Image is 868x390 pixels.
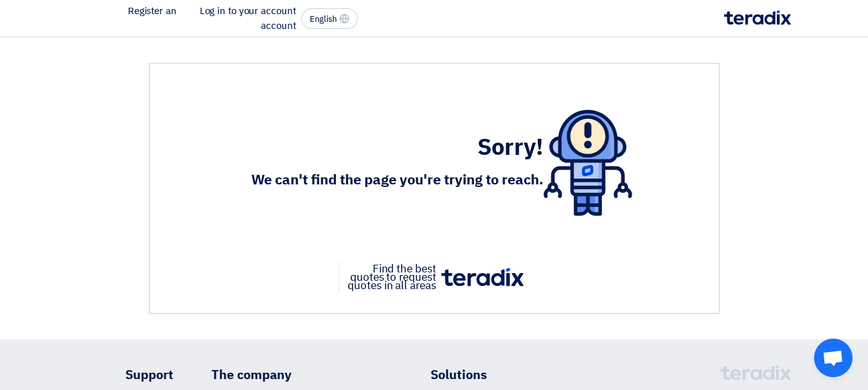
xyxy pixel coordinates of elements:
[125,365,173,384] font: Support
[301,8,358,29] button: English
[441,268,524,286] img: tx_logo.svg
[348,261,436,294] font: Find the best quotes to request quotes in all areas
[814,339,853,377] div: Open chat
[251,169,544,190] font: We can't find the page you're trying to reach.
[200,4,296,18] font: Log in to your account
[477,130,544,164] font: Sorry!
[544,110,632,216] img: 404.svg
[211,365,292,384] font: The company
[310,13,337,25] font: English
[128,4,296,33] font: Register an account
[430,365,487,384] font: Solutions
[724,10,791,25] img: Teradix logo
